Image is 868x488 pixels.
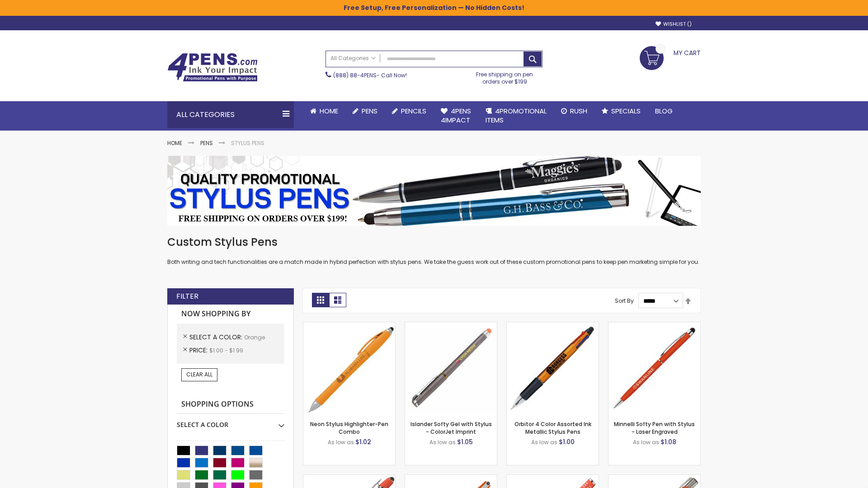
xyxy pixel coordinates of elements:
[200,139,213,147] a: Pens
[167,235,701,249] h1: Custom Stylus Pens
[457,437,473,446] span: $1.05
[507,322,599,414] img: Orbitor 4 Color Assorted Ink Metallic Stylus Pens-Orange
[559,437,575,446] span: $1.00
[330,55,376,62] span: All Categories
[167,235,701,266] div: Both writing and tech functionalities are a match made in hybrid perfection with stylus pens. We ...
[507,322,599,329] a: Orbitor 4 Color Assorted Ink Metallic Stylus Pens-Orange
[177,414,284,429] div: Select A Color
[355,437,371,446] span: $1.02
[167,139,182,147] a: Home
[385,101,434,121] a: Pencils
[405,474,497,482] a: Avendale Velvet Touch Stylus Gel Pen-Orange
[554,101,594,121] a: Rush
[434,101,478,131] a: 4Pens4impact
[614,420,695,435] a: Minnelli Softy Pen with Stylus - Laser Engraved
[609,474,700,482] a: Tres-Chic Softy Brights with Stylus Pen - Laser-Orange
[231,139,264,147] strong: Stylus Pens
[648,101,680,121] a: Blog
[345,101,385,121] a: Pens
[333,71,377,79] a: (888) 88-4PENS
[611,106,641,116] span: Specials
[177,395,284,414] strong: Shopping Options
[362,106,377,116] span: Pens
[609,322,700,329] a: Minnelli Softy Pen with Stylus - Laser Engraved-Orange
[660,437,676,446] span: $1.08
[441,106,471,125] span: 4Pens 4impact
[570,106,587,116] span: Rush
[333,71,407,79] span: - Call Now!
[401,106,426,116] span: Pencils
[594,101,648,121] a: Specials
[167,53,258,82] img: 4Pens Custom Pens and Promotional Products
[177,305,284,324] strong: Now Shopping by
[514,420,591,435] a: Orbitor 4 Color Assorted Ink Metallic Stylus Pens
[303,474,395,482] a: 4P-MS8B-Orange
[328,438,354,446] span: As low as
[244,333,265,341] span: Orange
[312,293,329,307] strong: Grid
[303,322,395,414] img: Neon Stylus Highlighter-Pen Combo-Orange
[609,322,700,414] img: Minnelli Softy Pen with Stylus - Laser Engraved-Orange
[633,438,659,446] span: As low as
[209,347,243,354] span: $1.00 - $1.99
[326,51,380,66] a: All Categories
[167,101,294,128] div: All Categories
[656,21,692,28] a: Wishlist
[167,156,701,226] img: Stylus Pens
[405,322,497,414] img: Islander Softy Gel with Stylus - ColorJet Imprint-Orange
[303,322,395,329] a: Neon Stylus Highlighter-Pen Combo-Orange
[410,420,492,435] a: Islander Softy Gel with Stylus - ColorJet Imprint
[189,333,244,342] span: Select A Color
[176,291,198,301] strong: Filter
[303,101,345,121] a: Home
[186,371,212,378] span: Clear All
[507,474,599,482] a: Marin Softy Pen with Stylus - Laser Engraved-Orange
[615,297,634,305] label: Sort By
[189,346,209,355] span: Price
[486,106,547,125] span: 4PROMOTIONAL ITEMS
[467,67,543,85] div: Free shipping on pen orders over $199
[310,420,388,435] a: Neon Stylus Highlighter-Pen Combo
[320,106,338,116] span: Home
[478,101,554,131] a: 4PROMOTIONALITEMS
[405,322,497,329] a: Islander Softy Gel with Stylus - ColorJet Imprint-Orange
[181,368,217,381] a: Clear All
[655,106,673,116] span: Blog
[429,438,456,446] span: As low as
[531,438,557,446] span: As low as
